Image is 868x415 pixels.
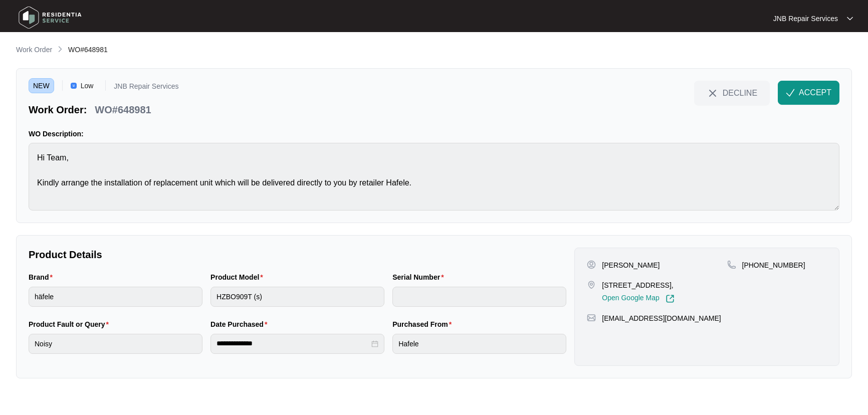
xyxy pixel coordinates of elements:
p: JNB Repair Services [773,14,838,24]
img: Vercel Logo [71,83,77,89]
p: Work Order [16,45,52,55]
span: ACCEPT [799,87,831,99]
img: close-Icon [707,87,719,99]
p: [PERSON_NAME] [602,260,660,270]
p: JNB Repair Services [114,83,178,93]
img: chevron-right [56,45,64,53]
span: NEW [29,78,54,93]
img: map-pin [587,280,596,289]
img: map-pin [727,260,736,269]
img: map-pin [587,313,596,322]
input: Product Fault or Query [29,334,202,354]
p: [PHONE_NUMBER] [742,260,805,270]
img: dropdown arrow [847,16,853,21]
input: Brand [29,287,202,307]
img: check-Icon [786,88,795,97]
p: WO Description: [29,129,839,139]
span: WO#648981 [68,46,108,54]
label: Brand [29,272,57,282]
textarea: Hi Team, Kindly arrange the installation of replacement unit which will be delivered directly to ... [29,143,839,211]
label: Product Fault or Query [29,319,113,329]
input: Product Model [210,287,384,307]
label: Serial Number [392,272,448,282]
a: Open Google Map [602,294,674,303]
label: Purchased From [392,319,456,329]
input: Purchased From [392,334,566,354]
input: Serial Number [392,287,566,307]
span: Low [77,78,98,93]
input: Date Purchased [216,338,369,349]
img: user-pin [587,260,596,269]
p: Product Details [29,248,566,262]
a: Work Order [14,45,54,56]
span: DECLINE [723,87,757,98]
p: Work Order: [29,103,87,117]
label: Product Model [210,272,267,282]
p: [STREET_ADDRESS], [602,280,674,290]
img: Link-External [666,294,675,303]
p: WO#648981 [95,103,151,117]
button: close-IconDECLINE [694,81,770,105]
label: Date Purchased [210,319,271,329]
button: check-IconACCEPT [778,81,839,105]
img: residentia service logo [15,3,85,33]
p: [EMAIL_ADDRESS][DOMAIN_NAME] [602,313,721,323]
